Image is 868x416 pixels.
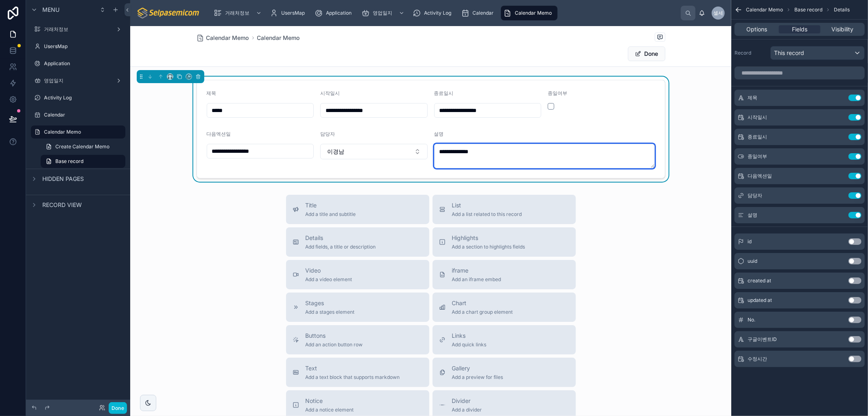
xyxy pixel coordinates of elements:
[452,332,487,340] span: Links
[55,143,109,150] span: Create Calendar Memo
[31,108,125,121] a: Calendar
[326,10,352,16] span: Application
[306,276,352,283] span: Add a video element
[472,10,494,16] span: Calendar
[410,6,457,20] a: Activity Log
[211,6,266,20] a: 거래처정보
[424,10,451,16] span: Activity Log
[44,77,112,84] label: 영업일지
[207,131,231,137] span: 다음엑션일
[748,192,762,199] span: 담당자
[359,6,409,20] a: 영업일지
[306,211,356,218] span: Add a title and subtitle
[31,23,125,36] a: 거래처정보
[373,10,392,16] span: 영업일지
[286,260,429,289] button: VideoAdd a video element
[501,6,558,20] a: Calendar Memo
[306,374,400,381] span: Add a text block that supports markdown
[515,10,552,16] span: Calendar Memo
[41,140,125,153] a: Create Calendar Memo
[286,227,429,257] button: DetailsAdd fields, a title or description
[831,25,853,33] span: Visibility
[452,299,513,307] span: Chart
[31,74,125,87] a: 영업일지
[433,195,576,224] button: ListAdd a list related to this record
[44,129,120,135] label: Calendar Memo
[746,25,767,33] span: Options
[306,299,355,307] span: Stages
[286,293,429,322] button: StagesAdd a stages element
[207,90,216,96] span: 제목
[41,155,125,168] a: Base record
[267,6,310,20] a: UsersMap
[320,144,428,159] button: Select Button
[44,95,124,101] label: Activity Log
[306,332,363,340] span: Buttons
[434,90,454,96] span: 종료일시
[281,10,305,16] span: UsersMap
[206,34,249,42] span: Calendar Memo
[109,402,127,414] button: Done
[628,46,665,61] button: Done
[320,90,340,96] span: 시작일시
[713,10,723,16] span: 셀세
[794,7,822,13] span: Base record
[434,131,444,137] span: 설명
[748,173,772,179] span: 다음엑션일
[31,40,125,53] a: UsersMap
[433,325,576,354] button: LinksAdd quick links
[735,50,767,56] label: Record
[286,195,429,224] button: TitleAdd a title and subtitle
[433,293,576,322] button: ChartAdd a chart group element
[452,364,503,372] span: Gallery
[306,397,354,405] span: Notice
[748,356,767,362] span: 수정시간
[452,341,487,348] span: Add quick links
[306,244,376,250] span: Add fields, a title or description
[452,244,525,250] span: Add a section to highlights fields
[792,25,807,33] span: Fields
[770,46,865,60] button: This record
[44,60,124,67] label: Application
[548,90,567,96] span: 종일여부
[452,234,525,242] span: Highlights
[452,397,482,405] span: Divider
[748,317,755,323] span: No.
[44,26,112,33] label: 거래처정보
[42,6,59,14] span: Menu
[834,7,850,13] span: Details
[452,374,503,381] span: Add a preview for files
[286,358,429,387] button: TextAdd a text block that supports markdown
[433,260,576,289] button: iframeAdd an iframe embed
[774,49,804,57] span: This record
[197,34,249,42] a: Calendar Memo
[433,227,576,257] button: HighlightsAdd a section to highlights fields
[452,211,522,218] span: Add a list related to this record
[320,131,335,137] span: 담당자
[327,147,344,156] span: 이경남
[31,57,125,70] a: Application
[746,7,783,13] span: Calendar Memo
[748,134,767,140] span: 종료일시
[55,158,83,165] span: Base record
[42,201,82,209] span: Record view
[748,336,777,343] span: 구글이벤트ID
[452,201,522,209] span: List
[312,6,357,20] a: Application
[44,112,124,118] label: Calendar
[207,4,681,22] div: scrollable content
[748,95,757,101] span: 제목
[257,34,300,42] a: Calendar Memo
[452,276,501,283] span: Add an iframe embed
[44,43,124,50] label: UsersMap
[31,125,125,139] a: Calendar Memo
[225,10,249,16] span: 거래처정보
[748,153,767,160] span: 종일여부
[306,407,354,413] span: Add a notice element
[42,175,84,183] span: Hidden pages
[137,7,201,20] img: App logo
[748,258,757,264] span: uuid
[306,309,355,315] span: Add a stages element
[748,238,752,245] span: id
[459,6,499,20] a: Calendar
